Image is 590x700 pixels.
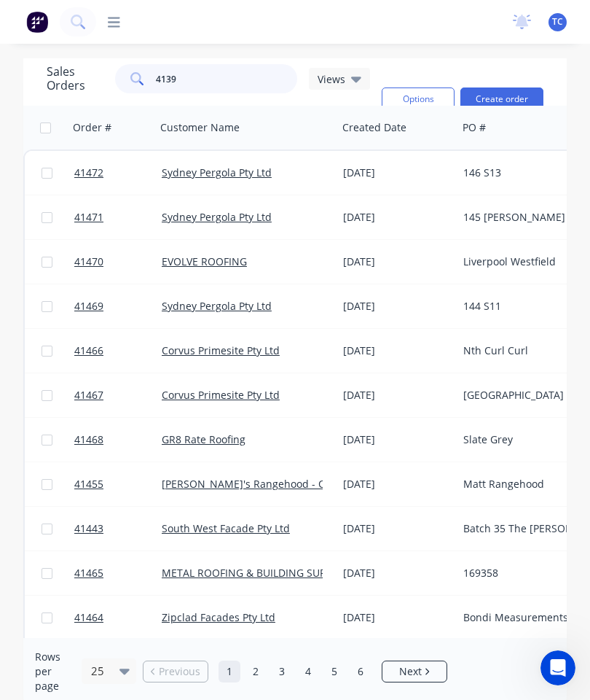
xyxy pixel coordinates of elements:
[74,418,162,462] a: 41468
[74,240,162,284] a: 41470
[162,343,280,357] a: Corvus Primesite Pty Ltd
[162,210,272,224] a: Sydney Pergola Pty Ltd
[382,664,447,679] a: Next page
[382,87,455,111] button: Options
[343,566,452,580] div: [DATE]
[460,87,543,111] button: Create order
[343,477,452,491] div: [DATE]
[74,432,103,447] span: 41468
[160,120,240,135] div: Customer Name
[74,210,103,225] span: 41471
[74,166,103,180] span: 41472
[74,284,162,328] a: 41469
[343,166,452,180] div: [DATE]
[74,610,103,625] span: 41464
[74,195,162,239] a: 41471
[74,462,162,506] a: 41455
[47,65,103,93] h1: Sales Orders
[318,71,345,87] span: Views
[35,650,75,693] span: Rows per page
[552,15,563,28] span: TC
[162,166,272,179] a: Sydney Pergola Pty Ltd
[74,566,103,580] span: 41465
[162,254,247,268] a: EVOLVE ROOFING
[137,661,453,682] ul: Pagination
[74,373,162,417] a: 41467
[343,254,452,269] div: [DATE]
[297,661,319,682] a: Page 4
[343,610,452,625] div: [DATE]
[74,477,103,491] span: 41455
[350,661,371,682] a: Page 6
[74,596,162,639] a: 41464
[73,120,111,135] div: Order #
[156,64,298,93] input: Search...
[74,151,162,195] a: 41472
[162,566,393,580] a: METAL ROOFING & BUILDING SUPPLIES PTY LTD
[343,299,452,314] div: [DATE]
[399,664,422,679] span: Next
[74,343,103,358] span: 41466
[343,388,452,402] div: [DATE]
[74,521,103,536] span: 41443
[159,664,200,679] span: Previous
[271,661,293,682] a: Page 3
[74,551,162,595] a: 41465
[245,661,267,682] a: Page 2
[74,507,162,551] a: 41443
[219,661,240,682] a: Page 1 is your current page
[343,210,452,225] div: [DATE]
[162,477,371,491] a: [PERSON_NAME]'s Rangehood - CASH SALE
[143,664,208,679] a: Previous page
[162,299,272,313] a: Sydney Pergola Pty Ltd
[74,299,103,314] span: 41469
[343,521,452,536] div: [DATE]
[74,254,103,269] span: 41470
[342,120,406,135] div: Created Date
[74,388,103,402] span: 41467
[162,432,245,446] a: GR8 Rate Roofing
[323,661,345,682] a: Page 5
[540,650,575,685] iframe: Intercom live chat
[26,11,48,33] img: Factory
[343,343,452,358] div: [DATE]
[343,432,452,447] div: [DATE]
[162,388,280,402] a: Corvus Primesite Pty Ltd
[463,120,486,135] div: PO #
[162,610,275,624] a: Zipclad Facades Pty Ltd
[162,521,290,535] a: South West Facade Pty Ltd
[74,329,162,373] a: 41466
